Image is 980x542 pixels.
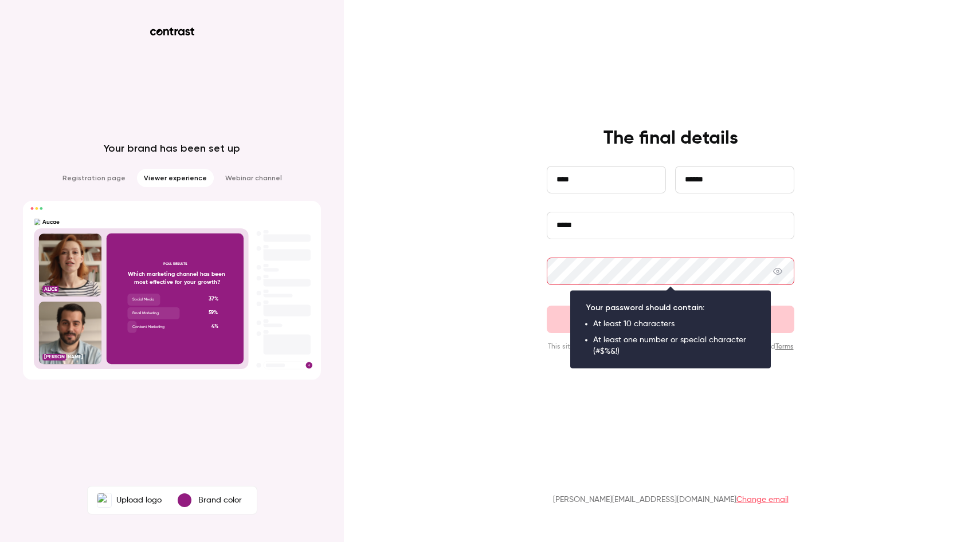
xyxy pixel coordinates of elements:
[137,169,214,187] li: Viewer experience
[90,489,168,512] label: AucaeUpload logo
[56,169,132,187] li: Registration page
[645,343,794,359] a: Terms of Service
[168,489,254,512] button: Brand color
[218,169,289,187] li: Webinar channel
[97,493,111,507] img: Aucae
[104,141,240,155] p: Your brand has been set up
[547,342,794,361] p: This site is protected by reCAPTCHA and the Google and apply.
[603,127,738,150] h4: The final details
[198,494,242,506] p: Brand color
[736,496,789,504] a: Change email
[553,494,789,505] p: [PERSON_NAME][EMAIL_ADDRESS][DOMAIN_NAME]
[718,343,762,350] a: Privacy Policy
